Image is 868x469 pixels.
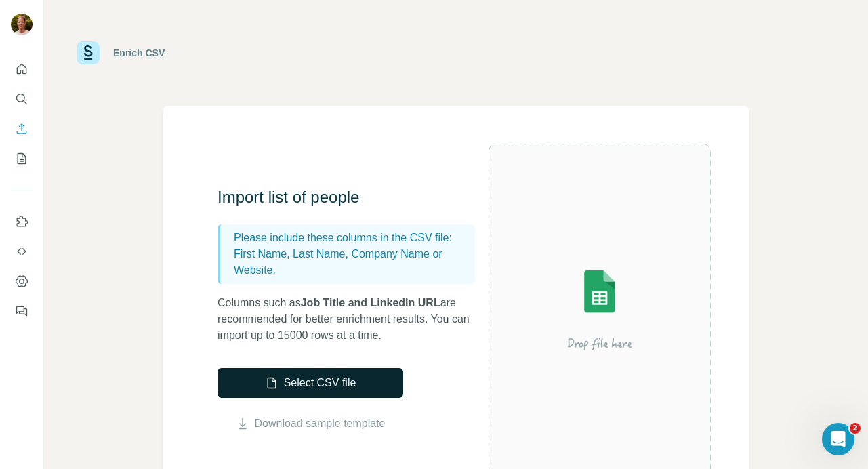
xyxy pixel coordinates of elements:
[255,415,386,432] a: Download sample template
[218,415,403,432] button: Download sample template
[489,235,711,384] img: Surfe Illustration - Drop file here or select below
[11,146,33,171] button: My lists
[11,87,33,111] button: Search
[11,14,33,35] img: Avatar
[301,297,440,308] span: Job Title and LinkedIn URL
[11,209,33,234] button: Use Surfe on LinkedIn
[850,423,861,434] span: 2
[822,423,854,455] iframe: Intercom live chat
[11,269,33,293] button: Dashboard
[113,46,165,60] div: Enrich CSV
[234,230,470,246] p: Please include these columns in the CSV file:
[218,368,403,398] button: Select CSV file
[218,186,489,208] h3: Import list of people
[11,239,33,264] button: Use Surfe API
[234,246,470,279] p: First Name, Last Name, Company Name or Website.
[218,295,489,344] p: Columns such as are recommended for better enrichment results. You can import up to 15000 rows at...
[11,57,33,81] button: Quick start
[11,299,33,323] button: Feedback
[11,117,33,141] button: Enrich CSV
[77,41,100,64] img: Surfe Logo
